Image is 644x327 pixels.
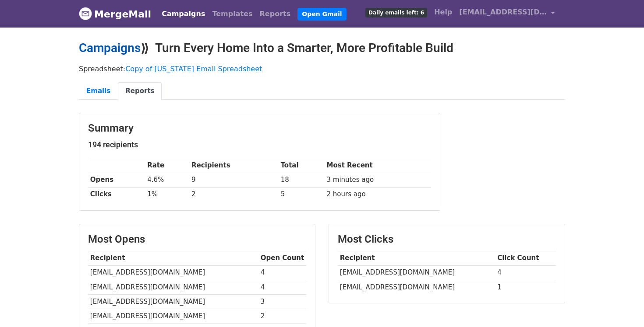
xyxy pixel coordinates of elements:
[189,173,279,187] td: 9
[258,309,306,323] td: 2
[600,285,644,327] iframe: Chat Widget
[88,122,431,135] h3: Summary
[365,8,427,17] span: Daily emails left: 6
[125,65,262,73] a: Copy of [US_STATE] Email Spreadsheet
[431,3,456,21] a: Help
[88,309,258,323] td: [EMAIL_ADDRESS][DOMAIN_NAME]
[145,173,189,187] td: 4.6%
[459,7,547,17] span: [EMAIL_ADDRESS][DOMAIN_NAME]
[258,251,306,265] th: Open Count
[495,265,556,280] td: 4
[495,251,556,265] th: Click Count
[79,41,141,55] a: Campaigns
[118,82,162,100] a: Reports
[145,158,189,173] th: Rate
[88,265,258,280] td: [EMAIL_ADDRESS][DOMAIN_NAME]
[209,5,256,23] a: Templates
[79,82,118,100] a: Emails
[88,173,145,187] th: Opens
[256,5,294,23] a: Reports
[325,158,431,173] th: Most Recent
[88,140,431,150] h5: 194 recipients
[258,280,306,294] td: 4
[495,280,556,294] td: 1
[258,265,306,280] td: 4
[189,187,279,202] td: 2
[88,233,306,246] h3: Most Opens
[297,8,346,21] a: Open Gmail
[338,251,495,265] th: Recipient
[88,187,145,202] th: Clicks
[88,280,258,294] td: [EMAIL_ADDRESS][DOMAIN_NAME]
[189,158,279,173] th: Recipients
[338,265,495,280] td: [EMAIL_ADDRESS][DOMAIN_NAME]
[145,187,189,202] td: 1%
[258,294,306,309] td: 3
[79,41,565,56] h2: ⟫ Turn Every Home Into a Smarter, More Profitable Build
[338,233,556,246] h3: Most Clicks
[79,7,92,20] img: MergeMail logo
[325,187,431,202] td: 2 hours ago
[79,64,565,73] p: Spreadsheet:
[88,251,258,265] th: Recipient
[456,3,558,24] a: [EMAIL_ADDRESS][DOMAIN_NAME]
[279,158,325,173] th: Total
[88,294,258,309] td: [EMAIL_ADDRESS][DOMAIN_NAME]
[338,280,495,294] td: [EMAIL_ADDRESS][DOMAIN_NAME]
[79,5,151,23] a: MergeMail
[279,187,325,202] td: 5
[362,3,431,21] a: Daily emails left: 6
[158,5,209,23] a: Campaigns
[325,173,431,187] td: 3 minutes ago
[279,173,325,187] td: 18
